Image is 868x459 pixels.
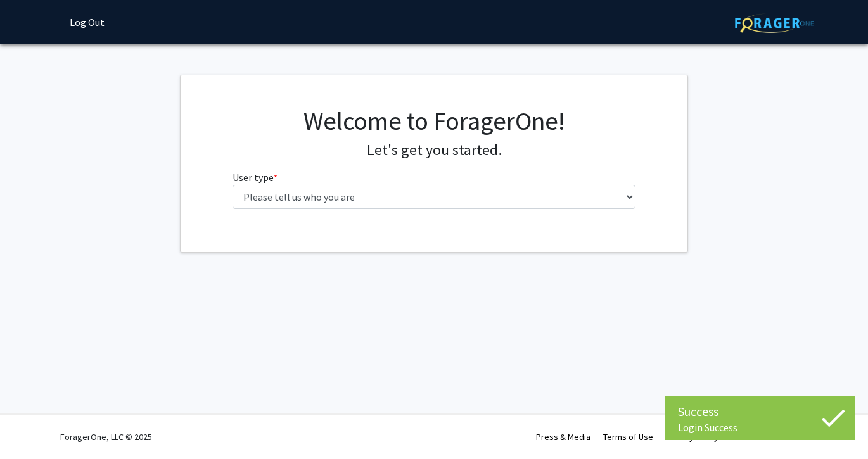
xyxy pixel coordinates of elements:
label: User type [233,170,278,185]
a: Press & Media [536,431,590,443]
h1: Welcome to ForagerOne! [233,106,636,136]
div: Success [678,402,843,421]
img: ForagerOne Logo [735,13,814,33]
div: Login Success [678,421,843,434]
h4: Let's get you started. [233,141,636,160]
div: ForagerOne, LLC © 2025 [60,415,152,459]
a: Terms of Use [603,431,653,443]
